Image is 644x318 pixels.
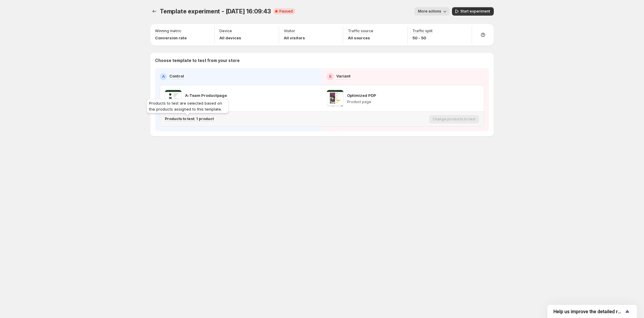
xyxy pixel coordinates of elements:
p: Device [219,29,232,33]
button: Start experiment [452,7,494,15]
p: A-Team Productpage [185,92,227,98]
button: Experiments [150,7,159,15]
p: Control [169,73,184,79]
p: Traffic source [348,29,373,33]
span: Start experiment [460,9,490,14]
span: Template experiment - [DATE] 16:09:43 [160,8,271,15]
img: A-Team Productpage [165,90,182,107]
p: 50 - 50 [412,35,433,41]
p: Variant [336,73,351,79]
h2: B [329,74,332,79]
h2: A [162,74,165,79]
p: All sources [348,35,373,41]
p: Choose template to test from your store [155,58,489,63]
button: More actions [414,7,450,15]
p: Conversion rate [155,35,187,41]
p: Products to test: 1 product [165,117,214,121]
span: More actions [418,9,441,14]
p: Visitor [284,29,295,33]
p: Optimized PDP [347,92,376,98]
p: Winning metric [155,29,181,33]
p: All devices [219,35,241,41]
img: Optimized PDP [327,90,343,107]
p: Product page [347,100,376,104]
span: Help us improve the detailed report for A/B campaigns [553,309,624,314]
span: Paused [279,9,293,14]
p: All visitors [284,35,305,41]
button: Show survey - Help us improve the detailed report for A/B campaigns [553,308,631,315]
p: Traffic split [412,29,433,33]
